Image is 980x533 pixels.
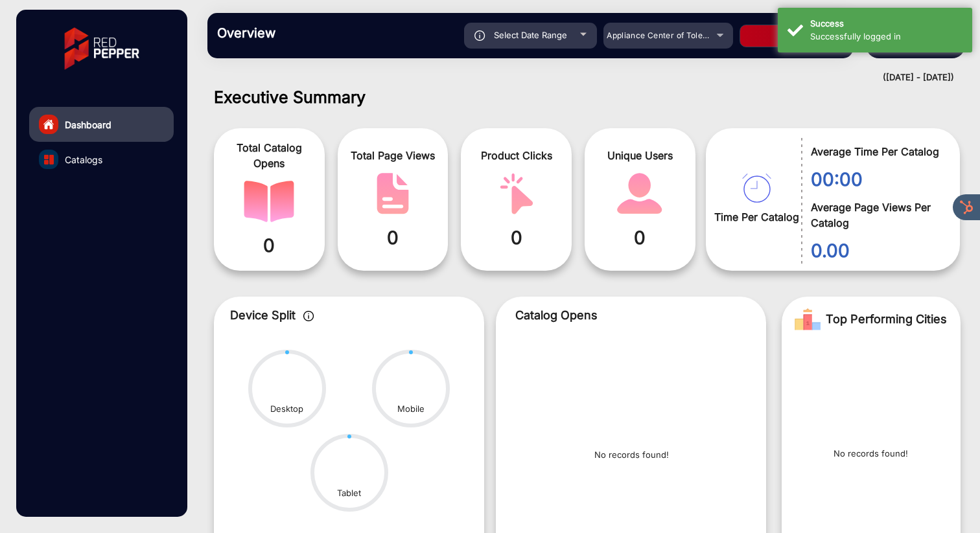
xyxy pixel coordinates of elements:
[515,306,747,324] p: Catalog Opens
[471,224,562,251] span: 0
[811,166,940,193] span: 00:00
[44,155,54,164] img: catalog
[740,25,843,47] button: Apply
[811,199,940,231] span: Average Page Views Per Catalog
[594,224,686,251] span: 0
[491,173,542,214] img: catalog
[474,30,485,41] img: icon
[29,107,174,142] a: Dashboard
[270,403,303,416] div: Desktop
[55,16,148,81] img: vmg-logo
[397,403,425,416] div: Mobile
[494,30,567,40] span: Select Date Range
[607,30,730,40] span: Appliance Center of Toledo, Inc.
[65,118,111,131] span: Dashboard
[614,173,665,214] img: catalog
[367,173,418,214] img: catalog
[230,308,296,322] span: Device Split
[244,181,294,222] img: catalog
[594,148,686,163] span: Unique Users
[811,237,940,264] span: 0.00
[810,17,962,30] div: Success
[337,487,361,500] div: Tablet
[224,232,315,259] span: 0
[834,448,908,460] p: No records found!
[217,25,399,41] h3: Overview
[214,87,961,107] h1: Executive Summary
[795,306,821,332] img: Rank image
[194,71,954,84] div: ([DATE] - [DATE])
[224,140,315,171] span: Total Catalog Opens
[811,144,940,159] span: Average Time Per Catalog
[65,153,102,166] span: Catalogs
[347,148,439,163] span: Total Page Views
[303,311,314,321] img: icon
[810,30,962,43] div: Successfully logged in
[347,224,439,251] span: 0
[29,142,174,177] a: Catalogs
[471,148,562,163] span: Product Clicks
[826,306,947,332] span: Top Performing Cities
[43,119,54,130] img: home
[594,449,669,462] p: No records found!
[742,174,771,203] img: catalog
